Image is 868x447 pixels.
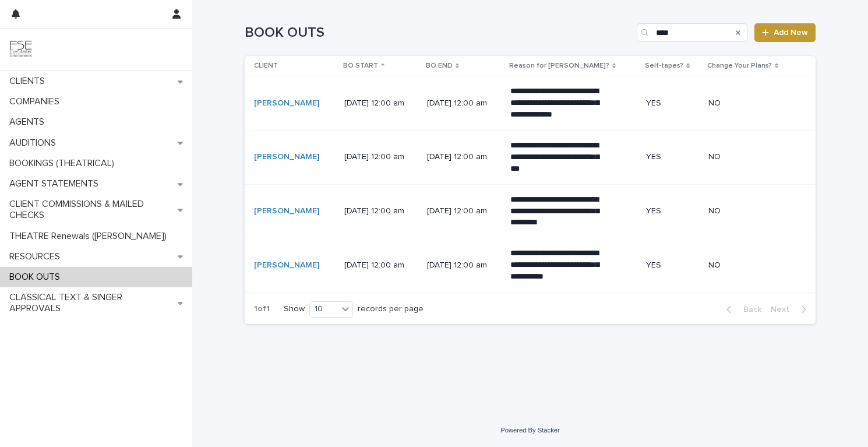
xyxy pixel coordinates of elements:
input: Search [637,23,747,42]
p: CLIENT [254,59,278,72]
p: BOOKINGS (THEATRICAL) [5,158,124,169]
h1: BOOK OUTS [245,24,632,41]
button: Back [717,304,766,315]
a: [PERSON_NAME] [254,206,319,216]
p: THEATRE Renewals ([PERSON_NAME]) [5,231,176,242]
p: 1 of 1 [245,295,279,323]
p: NO [708,261,797,270]
p: RESOURCES [5,251,69,262]
a: Powered By Stacker [500,427,559,434]
p: COMPANIES [5,96,69,107]
p: BO START [343,59,378,72]
p: YES [646,98,699,108]
div: 10 [310,303,338,315]
p: [DATE] 12:00 am [427,261,500,270]
p: [DATE] 12:00 am [344,206,418,216]
span: Next [771,305,796,314]
p: BOOK OUTS [5,272,69,283]
p: [DATE] 12:00 am [344,261,418,270]
p: YES [646,261,699,270]
a: [PERSON_NAME] [254,98,319,108]
p: AGENT STATEMENTS [5,178,108,189]
p: Self-tapes? [645,59,683,72]
p: Change Your Plans? [707,59,772,72]
p: NO [708,206,797,216]
p: CLIENT COMMISSIONS & MAILED CHECKS [5,199,178,221]
p: NO [708,98,797,108]
a: Add New [754,23,816,42]
button: Next [766,304,816,315]
p: [DATE] 12:00 am [427,98,500,108]
p: Reason for [PERSON_NAME]? [509,59,609,72]
span: Add New [774,29,808,37]
p: [DATE] 12:00 am [427,152,500,162]
p: CLASSICAL TEXT & SINGER APPROVALS [5,292,178,314]
p: [DATE] 12:00 am [344,152,418,162]
span: Back [736,305,761,314]
a: [PERSON_NAME] [254,152,319,162]
p: AUDITIONS [5,138,65,149]
p: [DATE] 12:00 am [427,206,500,216]
p: Show [284,304,305,314]
p: records per page [358,304,424,314]
p: NO [708,152,797,162]
p: AGENTS [5,117,54,128]
p: YES [646,152,699,162]
p: CLIENTS [5,76,54,87]
p: [DATE] 12:00 am [344,98,418,108]
a: [PERSON_NAME] [254,261,319,270]
p: YES [646,206,699,216]
p: BO END [426,59,453,72]
img: 9JgRvJ3ETPGCJDhvPVA5 [9,38,33,61]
